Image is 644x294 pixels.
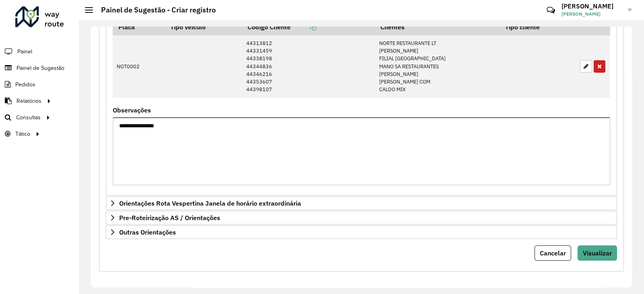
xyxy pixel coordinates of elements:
[242,18,375,35] th: Código Cliente
[106,225,617,239] a: Outras Orientações
[119,214,220,221] span: Pre-Roteirização AS / Orientações
[93,6,216,14] h2: Painel de Sugestão - Criar registro
[540,249,566,257] span: Cancelar
[119,200,301,206] span: Orientações Rota Vespertina Janela de horário extraordinária
[375,35,500,98] td: NORTE RESTAURANTE LT [PERSON_NAME] FILIAL [GEOGRAPHIC_DATA] MANO SA RESTAURANTES [PERSON_NAME] [P...
[106,211,617,225] a: Pre-Roteirização AS / Orientações
[535,245,571,261] button: Cancelar
[165,18,242,35] th: Tipo veículo
[16,113,41,122] span: Consultas
[561,2,622,10] h3: [PERSON_NAME]
[119,229,176,235] span: Outras Orientações
[15,130,30,138] span: Tático
[375,18,500,35] th: Clientes
[242,35,375,98] td: 44313812 44331459 44338198 44344836 44346216 44353607 44398107
[542,2,559,19] a: Contato Rápido
[113,35,165,98] td: NOT0002
[113,18,165,35] th: Placa
[291,23,316,31] a: Copiar
[500,18,576,35] th: Tipo cliente
[17,64,64,72] span: Painel de Sugestão
[583,249,612,257] span: Visualizar
[17,47,32,56] span: Painel
[15,80,35,89] span: Pedidos
[561,10,622,18] span: [PERSON_NAME]
[113,105,151,115] label: Observações
[106,196,617,210] a: Orientações Rota Vespertina Janela de horário extraordinária
[578,245,617,261] button: Visualizar
[17,97,41,105] span: Relatórios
